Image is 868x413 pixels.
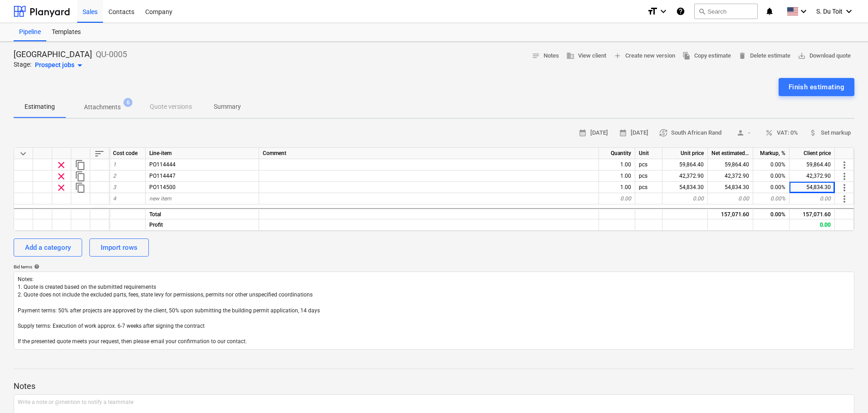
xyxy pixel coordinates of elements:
div: Finish estimating [789,81,844,93]
iframe: Chat Widget [823,369,868,413]
div: Prospect jobs [35,60,85,71]
span: Copy estimate [682,51,731,61]
button: Copy estimate [679,49,735,63]
span: Duplicate row [75,182,86,193]
span: notes [532,52,540,60]
button: Set markup [805,126,854,140]
span: 2 [113,173,116,179]
div: Markup, % [753,148,790,159]
div: Profit [146,219,259,231]
div: 59,864.40 [708,159,753,170]
div: Comment [259,148,599,159]
div: Pipeline [14,23,46,41]
span: [DATE] [579,128,608,138]
span: Set markup [809,128,851,138]
div: 1.00 [599,182,635,193]
span: Remove row [56,160,67,170]
span: save_alt [798,52,806,60]
div: Client price [790,148,835,159]
i: keyboard_arrow_down [843,6,854,17]
i: keyboard_arrow_down [658,6,669,17]
span: Duplicate row [75,160,86,170]
span: Remove row [56,182,67,193]
div: Unit price [662,148,708,159]
span: [DATE] [619,128,648,138]
span: delete [738,52,746,60]
span: new item [149,195,172,202]
span: S. Du Toit [816,8,843,15]
i: keyboard_arrow_down [798,6,809,17]
div: 59,864.40 [662,159,708,170]
span: file_copy [682,52,691,60]
span: Notes [532,51,559,61]
button: Notes [528,49,563,63]
span: calendar_month [619,129,627,137]
div: 42,372.90 [790,170,835,182]
div: 0.00 [708,193,753,204]
div: 54,834.30 [790,182,835,193]
span: PO114500 [149,184,176,190]
div: Line-item [146,148,259,159]
button: Add a category [14,238,82,257]
span: More actions [839,160,850,170]
div: 0.00 [599,193,635,204]
span: attach_money [809,129,817,137]
div: 54,834.30 [662,182,708,193]
p: Notes [14,381,854,392]
div: 0.00% [753,208,790,219]
span: currency_exchange [659,129,667,137]
div: 0.00 [662,193,708,204]
span: Remove row [56,171,67,182]
div: 42,372.90 [708,170,753,182]
div: Total [146,208,259,219]
p: Attachments [84,102,121,112]
span: More actions [839,194,850,204]
span: business [566,52,574,60]
div: Cost code [109,148,146,159]
button: [DATE] [575,126,612,140]
span: 6 [123,98,132,107]
div: 59,864.40 [790,159,835,170]
span: add [613,52,622,60]
div: pcs [635,159,662,170]
div: 54,834.30 [708,182,753,193]
span: Duplicate row [75,171,86,182]
span: search [698,8,706,15]
span: More actions [839,171,850,182]
button: [DATE] [615,126,652,140]
span: 3 [113,184,116,190]
div: 0.00% [753,170,790,182]
span: Delete estimate [738,51,790,61]
div: 42,372.90 [662,170,708,182]
i: notifications [765,6,774,17]
div: pcs [635,182,662,193]
span: 4 [113,195,116,202]
div: 0.00 [790,219,835,231]
button: South African Rand [656,126,725,140]
p: QU-0005 [96,49,127,60]
div: Net estimated cost [708,148,753,159]
span: View client [566,51,606,61]
span: Sort rows within table [94,148,105,159]
button: Download quote [794,49,854,63]
button: Create new version [610,49,679,63]
textarea: Notes: 1. Quote is created based on the submitted requirements 2. Quote does not include the excl... [14,272,854,350]
span: Create new version [613,51,675,61]
div: Quantity [599,148,635,159]
span: PO114447 [149,173,176,179]
p: [GEOGRAPHIC_DATA] [14,49,92,60]
div: 0.00% [753,193,790,204]
div: 1.00 [599,159,635,170]
span: help [32,264,39,269]
div: Import rows [101,242,137,253]
span: calendar_month [579,129,587,137]
div: Unit [635,148,662,159]
span: arrow_drop_down [74,60,85,71]
span: VAT: 0% [765,128,798,138]
p: Estimating [25,102,55,112]
button: Finish estimating [779,78,854,96]
span: - [732,128,754,138]
div: Templates [46,23,86,41]
div: 0.00% [753,182,790,193]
